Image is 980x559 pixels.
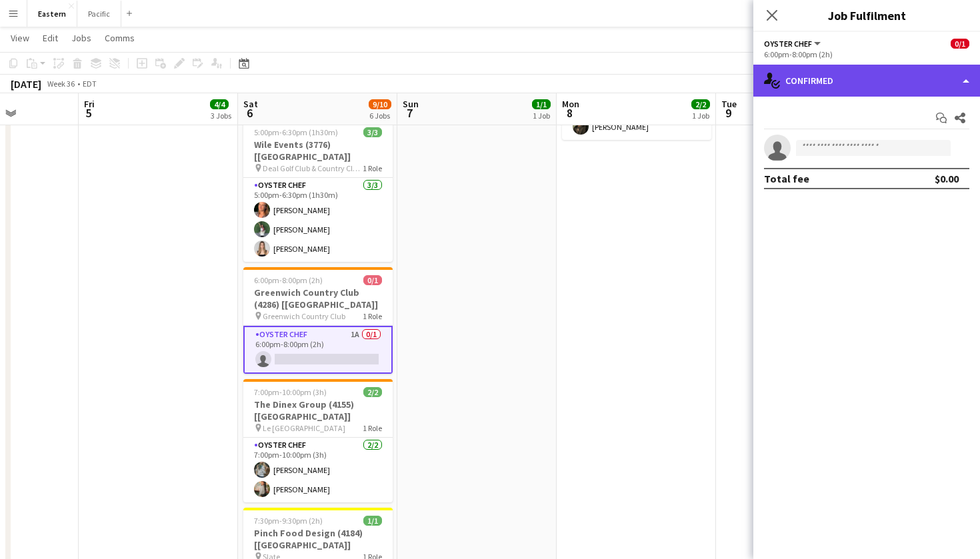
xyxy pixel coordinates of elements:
span: Greenwich Country Club [263,311,345,321]
span: 8 [560,105,579,121]
div: 6 Jobs [369,111,391,121]
span: Deal Golf Club & Country Club ([GEOGRAPHIC_DATA], [GEOGRAPHIC_DATA]) [263,163,363,173]
a: Comms [99,29,140,47]
a: Jobs [66,29,97,47]
span: 0/1 [363,275,382,285]
h3: Wile Events (3776) [[GEOGRAPHIC_DATA]] [243,139,393,163]
span: 2/2 [691,99,710,109]
app-card-role: Oyster Chef3/35:00pm-6:30pm (1h30m)[PERSON_NAME][PERSON_NAME][PERSON_NAME] [243,178,393,262]
span: 7:00pm-10:00pm (3h) [254,387,327,397]
a: View [5,29,35,47]
h3: The Dinex Group (4155) [[GEOGRAPHIC_DATA]] [243,398,393,422]
div: 1 Job [533,111,550,121]
button: Eastern [27,1,77,27]
span: 0/1 [951,39,969,49]
h3: Job Fulfilment [753,7,980,24]
span: Mon [562,98,579,110]
div: 3 Jobs [211,111,231,121]
div: 1 Job [692,111,709,121]
span: Jobs [71,32,91,44]
app-job-card: 7:00pm-10:00pm (3h)2/2The Dinex Group (4155) [[GEOGRAPHIC_DATA]] Le [GEOGRAPHIC_DATA]1 RoleOyster... [243,379,393,502]
span: Comms [105,32,135,44]
span: Tue [721,98,737,110]
span: Oyster Chef [764,39,812,49]
h3: Greenwich Country Club (4286) [[GEOGRAPHIC_DATA]] [243,286,393,310]
span: 2/2 [363,387,382,397]
div: [DATE] [11,77,41,91]
app-card-role: Oyster Chef1A0/16:00pm-8:00pm (2h) [243,326,393,374]
span: View [11,32,29,44]
button: Pacific [77,1,121,27]
span: Sat [243,98,258,110]
app-job-card: 6:00pm-8:00pm (2h)0/1Greenwich Country Club (4286) [[GEOGRAPHIC_DATA]] Greenwich Country Club1 Ro... [243,267,393,374]
span: 9/10 [369,99,391,109]
div: EDT [83,79,97,89]
span: 5:00pm-6:30pm (1h30m) [254,127,338,137]
span: Le [GEOGRAPHIC_DATA] [263,423,345,433]
app-card-role: Oyster Chef2/27:00pm-10:00pm (3h)[PERSON_NAME][PERSON_NAME] [243,438,393,502]
span: 5 [82,105,95,121]
a: Edit [37,29,63,47]
span: 6 [241,105,258,121]
span: Edit [43,32,58,44]
span: 1/1 [532,99,551,109]
span: 1/1 [363,516,382,526]
h3: Pinch Food Design (4184) [[GEOGRAPHIC_DATA]] [243,527,393,551]
span: Week 36 [44,79,77,89]
span: 3/3 [363,127,382,137]
span: Fri [84,98,95,110]
div: Confirmed [753,65,980,97]
div: 6:00pm-8:00pm (2h) [764,49,969,59]
span: 1 Role [363,423,382,433]
span: 7 [401,105,419,121]
span: 9 [719,105,737,121]
span: 6:00pm-8:00pm (2h) [254,275,323,285]
div: Total fee [764,172,809,185]
span: 1 Role [363,163,382,173]
app-job-card: 5:00pm-6:30pm (1h30m)3/3Wile Events (3776) [[GEOGRAPHIC_DATA]] Deal Golf Club & Country Club ([GE... [243,119,393,262]
span: 1 Role [363,311,382,321]
div: $0.00 [935,172,959,185]
span: 7:30pm-9:30pm (2h) [254,516,323,526]
span: 4/4 [210,99,229,109]
button: Oyster Chef [764,39,823,49]
span: Sun [403,98,419,110]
